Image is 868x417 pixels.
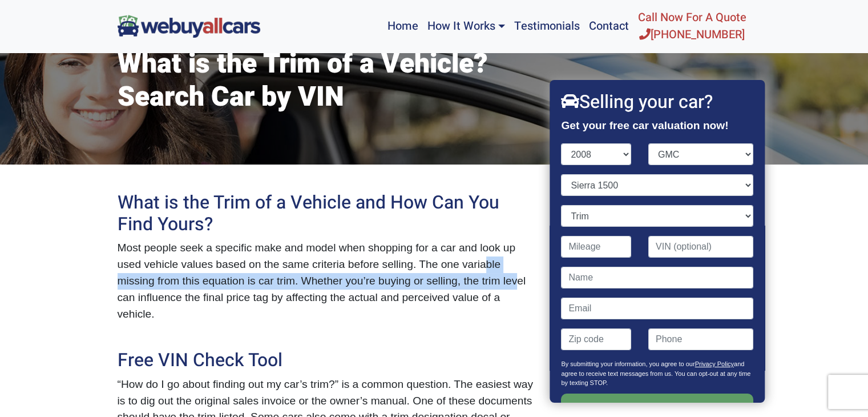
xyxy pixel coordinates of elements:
strong: Get your free car valuation now! [562,119,729,131]
h2: Selling your car? [562,91,753,113]
h2: What is the Trim of a Vehicle and How Can You Find Yours? [118,192,534,236]
input: Phone [648,328,753,350]
a: Home [383,5,422,48]
img: We Buy All Cars in NJ logo [118,15,260,37]
span: Free VIN Check Tool [118,347,282,374]
span: Most people seek a specific make and model when shopping for a car and look up used vehicle value... [118,242,526,319]
h1: What is the Trim of a Vehicle? Search Car by VIN [118,48,534,114]
input: Mileage [562,236,632,258]
input: VIN (optional) [648,236,753,258]
a: Call Now For A Quote[PHONE_NUMBER] [633,5,751,48]
a: Privacy Policy [695,360,734,367]
input: Zip code [562,328,632,350]
input: Email [562,298,753,319]
a: How It Works [422,5,509,48]
p: By submitting your information, you agree to our and agree to receive text messages from us. You ... [562,359,753,394]
a: Testimonials [510,5,584,48]
input: Name [562,267,753,288]
a: Contact [584,5,633,48]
